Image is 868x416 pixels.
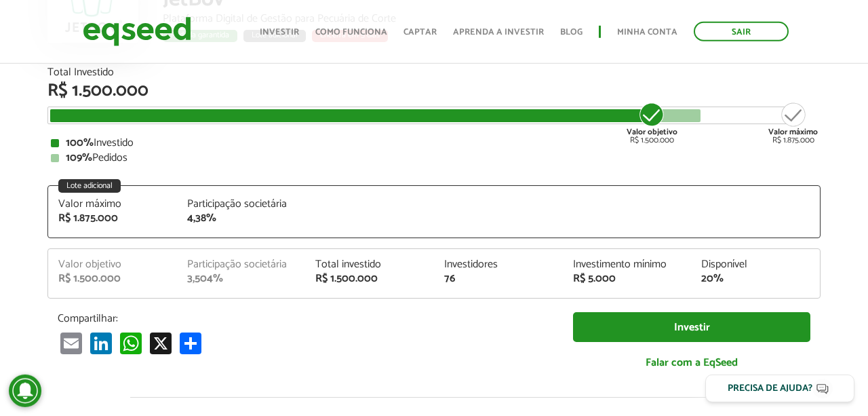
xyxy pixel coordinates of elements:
[573,259,682,270] div: Investimento mínimo
[573,349,810,377] a: Falar com a EqSeed
[768,101,818,145] div: R$ 1.875.000
[58,179,121,193] div: Lote adicional
[47,82,821,100] div: R$ 1.500.000
[403,28,437,37] a: Captar
[627,101,677,145] div: R$ 1.500.000
[87,332,115,354] a: LinkedIn
[58,312,553,325] p: Compartilhar:
[117,332,144,354] a: WhatsApp
[187,273,296,284] div: 3,504%
[58,259,167,270] div: Valor objetivo
[187,199,296,210] div: Participação societária
[701,273,810,284] div: 20%
[453,28,544,37] a: Aprenda a investir
[83,14,191,50] img: EqSeed
[573,312,810,343] a: Investir
[315,259,424,270] div: Total investido
[147,332,174,354] a: X
[187,213,296,224] div: 4,38%
[51,153,817,164] div: Pedidos
[260,28,299,37] a: Investir
[58,199,167,210] div: Valor máximo
[66,134,94,152] strong: 100%
[315,28,387,37] a: Como funciona
[315,273,424,284] div: R$ 1.500.000
[51,138,817,149] div: Investido
[617,28,677,37] a: Minha conta
[573,273,682,284] div: R$ 5.000
[58,332,85,354] a: Email
[66,149,92,167] strong: 109%
[627,126,677,138] strong: Valor objetivo
[58,213,167,224] div: R$ 1.875.000
[560,28,583,37] a: Blog
[444,259,553,270] div: Investidores
[177,332,204,354] a: Compartilhar
[58,273,167,284] div: R$ 1.500.000
[694,22,789,41] a: Sair
[768,126,818,138] strong: Valor máximo
[47,67,821,78] div: Total Investido
[701,259,810,270] div: Disponível
[444,273,553,284] div: 76
[187,259,296,270] div: Participação societária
